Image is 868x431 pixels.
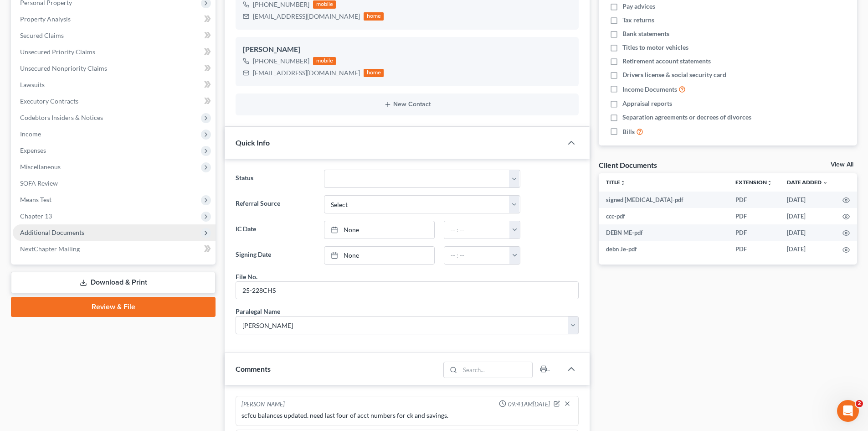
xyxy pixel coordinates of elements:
[20,163,61,171] span: Miscellaneous
[622,99,672,108] span: Appraisal reports
[236,306,280,316] div: Paralegal Name
[767,180,772,186] i: unfold_more
[313,0,336,9] div: mobile
[364,12,384,21] div: home
[20,245,80,253] span: NextChapter Mailing
[780,224,835,241] td: [DATE]
[728,224,780,241] td: PDF
[622,57,711,66] span: Retirement account statements
[20,179,58,187] span: SOFA Review
[13,241,216,257] a: NextChapter Mailing
[253,68,360,78] div: [EMAIL_ADDRESS][DOMAIN_NAME]
[20,228,84,236] span: Additional Documents
[13,93,216,109] a: Executory Contracts
[20,81,45,88] span: Lawsuits
[20,212,52,220] span: Chapter 13
[243,44,571,55] div: [PERSON_NAME]
[20,114,103,121] span: Codebtors Insiders & Notices
[243,101,571,108] button: New Contact
[728,241,780,257] td: PDF
[20,97,78,105] span: Executory Contracts
[236,138,270,147] span: Quick Info
[324,221,434,239] a: None
[599,224,728,241] td: DEBN ME-pdf
[460,362,533,378] input: Search...
[11,297,216,317] a: Review & File
[313,57,336,65] div: mobile
[364,69,384,77] div: home
[20,31,64,39] span: Secured Claims
[13,27,216,44] a: Secured Claims
[822,180,828,186] i: expand_more
[444,247,510,264] input: -- : --
[599,208,728,224] td: ccc-pdf
[231,246,319,265] label: Signing Date
[231,195,319,213] label: Referral Source
[622,2,655,11] span: Pay advices
[11,272,216,293] a: Download & Print
[13,60,216,77] a: Unsecured Nonpriority Claims
[622,127,635,136] span: Bills
[253,12,360,21] div: [EMAIL_ADDRESS][DOMAIN_NAME]
[728,192,780,208] td: PDF
[231,221,319,239] label: IC Date
[780,208,835,224] td: [DATE]
[728,208,780,224] td: PDF
[508,400,550,409] span: 09:41AM[DATE]
[837,400,859,422] iframe: Intercom live chat
[620,180,626,186] i: unfold_more
[622,70,726,79] span: Drivers license & social security card
[735,179,772,186] a: Extensionunfold_more
[780,241,835,257] td: [DATE]
[599,192,728,208] td: signed [MEDICAL_DATA]-pdf
[13,77,216,93] a: Lawsuits
[831,161,853,168] a: View All
[20,15,71,23] span: Property Analysis
[236,282,578,299] input: --
[241,411,573,420] div: scfcu balances updated. need last four of acct numbers for ck and savings.
[13,175,216,192] a: SOFA Review
[622,43,688,52] span: Titles to motor vehicles
[622,85,677,94] span: Income Documents
[856,400,863,407] span: 2
[622,29,669,38] span: Bank statements
[622,113,751,122] span: Separation agreements or decrees of divorces
[241,400,285,409] div: [PERSON_NAME]
[13,11,216,27] a: Property Analysis
[13,44,216,60] a: Unsecured Priority Claims
[606,179,626,186] a: Titleunfold_more
[253,57,309,66] div: [PHONE_NUMBER]
[236,272,257,281] div: File No.
[324,247,434,264] a: None
[787,179,828,186] a: Date Added expand_more
[236,364,271,373] span: Comments
[231,170,319,188] label: Status
[599,241,728,257] td: debn Je-pdf
[20,64,107,72] span: Unsecured Nonpriority Claims
[20,146,46,154] span: Expenses
[444,221,510,239] input: -- : --
[20,48,95,56] span: Unsecured Priority Claims
[780,192,835,208] td: [DATE]
[622,16,654,25] span: Tax returns
[20,196,51,203] span: Means Test
[20,130,41,138] span: Income
[599,160,657,170] div: Client Documents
